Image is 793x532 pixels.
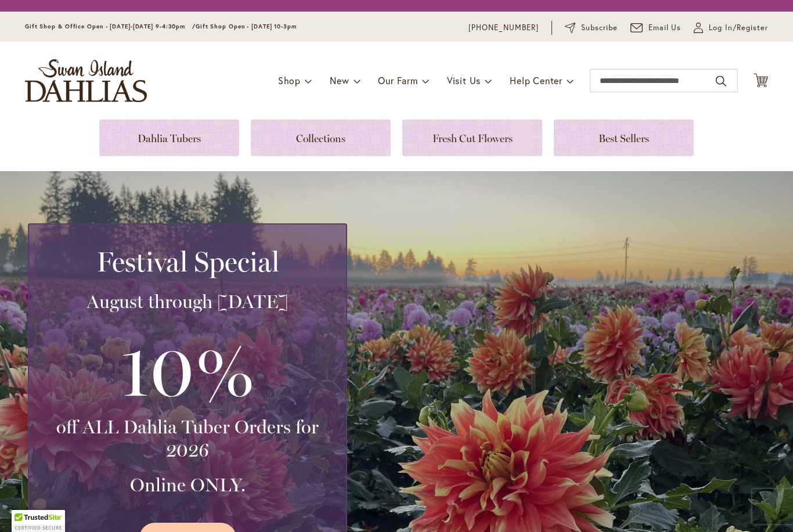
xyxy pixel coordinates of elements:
a: Log In/Register [694,22,768,34]
a: Email Us [630,22,682,34]
span: Gift Shop Open - [DATE] 10-3pm [196,23,297,30]
span: Shop [278,74,301,86]
h3: August through [DATE] [43,290,332,313]
span: New [330,74,349,86]
h2: Festival Special [43,245,332,278]
h3: Online ONLY. [43,473,332,497]
span: Log In/Register [709,22,768,34]
button: Search [716,72,726,91]
h3: 10% [43,325,332,415]
a: Subscribe [565,22,618,34]
span: Email Us [648,22,682,34]
h3: off ALL Dahlia Tuber Orders for 2026 [43,415,332,462]
a: store logo [25,59,147,102]
span: Visit Us [447,74,481,86]
span: Help Center [510,74,563,86]
span: Subscribe [581,22,618,34]
span: Our Farm [378,74,417,86]
span: Gift Shop & Office Open - [DATE]-[DATE] 9-4:30pm / [25,23,196,30]
a: [PHONE_NUMBER] [468,22,539,34]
